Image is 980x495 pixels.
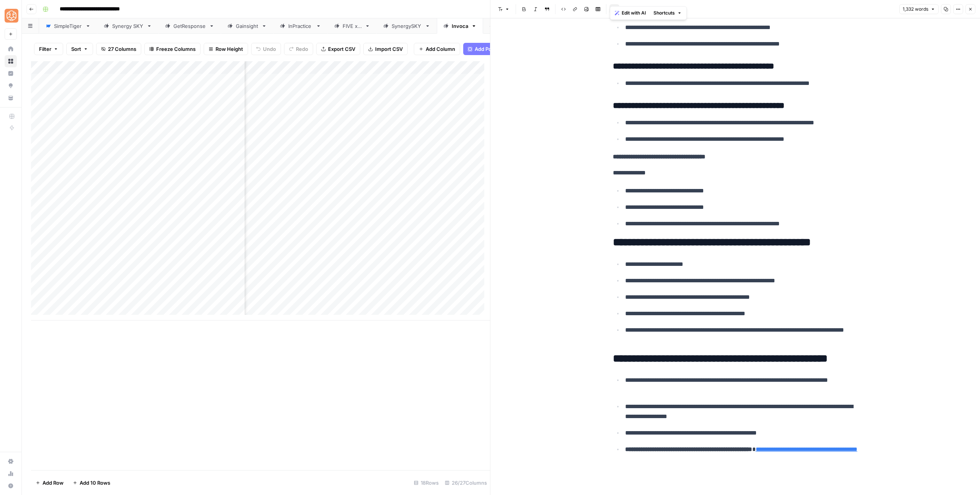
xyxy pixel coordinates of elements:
[108,45,136,53] span: 27 Columns
[5,455,17,467] a: Settings
[71,45,81,53] span: Sort
[273,18,328,34] a: InPractice
[363,43,408,55] button: Import CSV
[316,43,360,55] button: Export CSV
[156,45,196,53] span: Freeze Columns
[66,43,93,55] button: Sort
[96,43,141,55] button: 27 Columns
[284,43,313,55] button: Redo
[392,22,422,30] div: SynergySKY
[288,22,313,30] div: InPractice
[328,45,355,53] span: Export CSV
[5,92,17,104] a: Your Data
[5,80,17,92] a: Opportunities
[5,6,17,25] button: Workspace: SimpleTiger
[204,43,248,55] button: Row Height
[475,45,516,53] span: Add Power Agent
[483,18,547,34] a: EmpowerEMR
[216,45,243,53] span: Row Height
[5,55,17,67] a: Browse
[463,43,521,55] button: Add Power Agent
[144,43,201,55] button: Freeze Columns
[158,18,221,34] a: GetResponse
[622,10,646,16] span: Edit with AI
[411,477,442,489] div: 18 Rows
[42,479,64,487] span: Add Row
[39,18,97,34] a: SimpleTiger
[426,45,455,53] span: Add Column
[263,45,276,53] span: Undo
[221,18,273,34] a: Gainsight
[54,22,82,30] div: SimpleTiger
[34,43,63,55] button: Filter
[5,467,17,480] a: Usage
[452,22,468,30] div: Invoca
[5,9,18,23] img: SimpleTiger Logo
[173,22,206,30] div: GetResponse
[236,22,258,30] div: Gainsight
[903,6,928,13] span: 1,332 words
[437,18,483,34] a: Invoca
[97,18,158,34] a: Synergy SKY
[251,43,281,55] button: Undo
[343,22,362,30] div: FIVE x 5
[375,45,403,53] span: Import CSV
[296,45,308,53] span: Redo
[31,477,68,489] button: Add Row
[442,477,490,489] div: 26/27 Columns
[80,479,110,487] span: Add 10 Rows
[612,8,649,18] button: Edit with AI
[39,45,51,53] span: Filter
[650,8,685,18] button: Shortcuts
[414,43,460,55] button: Add Column
[5,67,17,80] a: Insights
[653,10,675,16] span: Shortcuts
[328,18,377,34] a: FIVE x 5
[5,480,17,492] button: Help + Support
[377,18,437,34] a: SynergySKY
[68,477,115,489] button: Add 10 Rows
[5,43,17,55] a: Home
[899,4,939,14] button: 1,332 words
[112,22,144,30] div: Synergy SKY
